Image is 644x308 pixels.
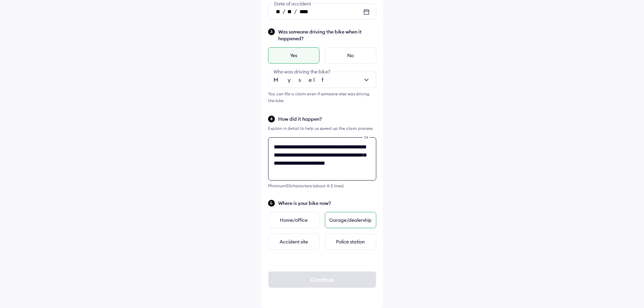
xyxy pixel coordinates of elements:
span: / [294,8,297,15]
div: Explain in detail to help us speed up the claim process [268,125,376,132]
div: You can file a claim even if someone else was driving the bike [268,91,376,104]
span: / [283,8,285,15]
div: Police station [325,234,376,250]
div: No [325,47,376,64]
span: How did it happen? [278,116,376,122]
span: Was someone driving the bike when it happened? [278,28,376,42]
div: Minimum 50 characters (about 4-5 lines) [268,183,376,188]
div: Yes [268,47,319,64]
div: Garage/dealership [325,212,376,228]
div: Home/office [268,212,319,228]
span: Date of accident [272,1,313,7]
span: Where is your bike now? [278,200,376,207]
div: Accident site [268,234,319,250]
span: Myself [273,76,329,83]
